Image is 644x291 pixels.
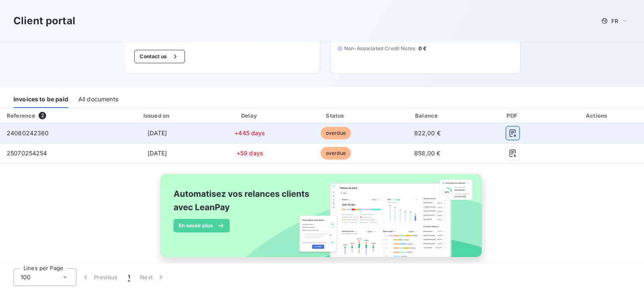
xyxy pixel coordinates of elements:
span: 25070254254 [7,149,47,157]
span: 2 [39,112,46,119]
button: Next [135,268,170,286]
div: Issued on [108,111,206,120]
button: Contact us [134,50,185,63]
span: +59 days [236,149,263,157]
div: Invoices to be paid [13,90,68,108]
span: Non-Associated Credit Notes [344,45,415,52]
div: Reference [7,112,35,119]
span: [DATE] [148,129,167,136]
span: FR [611,18,618,24]
button: Previous [76,268,123,286]
span: 100 [21,273,31,281]
div: Actions [552,111,642,120]
span: 1 [128,273,130,281]
div: Delay [210,111,291,120]
span: [DATE] [148,149,167,157]
h3: Client portal [13,13,75,28]
div: All documents [78,90,118,108]
span: overdue [321,147,351,160]
span: 858,00 € [414,149,440,157]
span: 0 € [418,45,426,52]
div: PDF [477,111,549,120]
img: banner [153,169,491,272]
div: Status [293,111,378,120]
span: overdue [321,127,351,139]
span: +445 days [234,129,265,136]
button: 1 [123,268,135,286]
span: 24060242360 [7,129,49,136]
div: Balance [381,111,473,120]
span: 822,00 € [414,129,441,136]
